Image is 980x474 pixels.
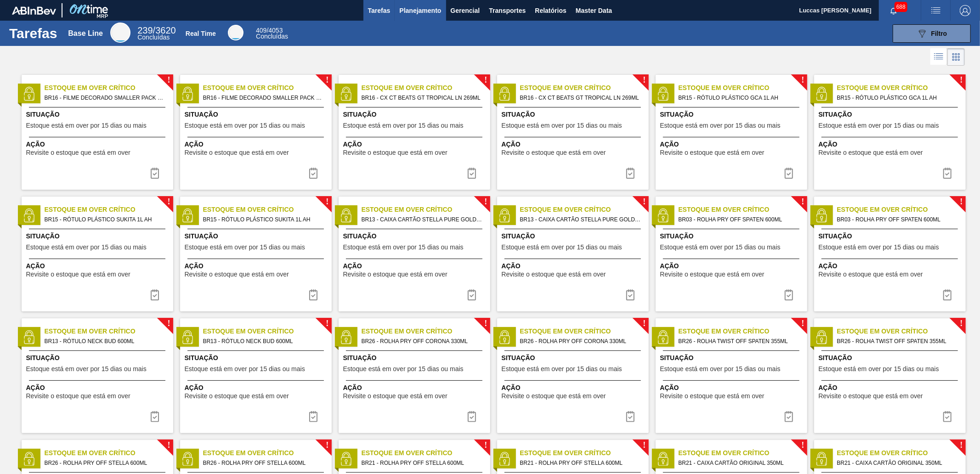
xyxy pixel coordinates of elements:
[837,336,958,346] span: BR26 - ROLHA TWIST OFF SPATEN 355ML
[801,198,804,205] span: !
[399,5,441,16] span: Planejamento
[960,442,963,449] span: !
[144,164,166,182] button: icon-task complete
[502,393,606,400] span: Revisite o estoque que está em over
[45,205,173,214] span: Estoque em Over Crítico
[308,168,319,179] img: icon-task complete
[520,458,641,468] span: BR21 - ROLHA PRY OFF STELLA 600ML
[326,442,329,449] span: !
[343,244,464,251] span: Estoque está em over por 15 dias ou mais
[819,383,963,393] span: Ação
[302,164,324,182] div: Completar tarefa: 29926824
[203,205,332,214] span: Estoque em Over Crítico
[931,30,947,37] span: Filtro
[26,244,147,251] span: Estoque está em over por 15 dias ou mais
[137,27,176,40] div: Base Line
[110,23,130,43] div: Base Line
[679,83,807,93] span: Estoque em Over Crítico
[339,209,353,222] img: status
[936,407,958,426] div: Completar tarefa: 29926832
[343,271,448,278] span: Revisite o estoque que está em over
[362,336,483,346] span: BR26 - ROLHA PRY OFF CORONA 330ML
[679,336,800,346] span: BR26 - ROLHA TWIST OFF SPATEN 355ML
[520,448,649,458] span: Estoque em Over Crítico
[936,286,958,304] button: icon-task complete
[149,168,160,179] img: icon-task complete
[203,83,332,93] span: Estoque em Over Crítico
[26,110,171,119] span: Situação
[930,5,941,16] img: userActions
[660,271,765,278] span: Revisite o estoque que está em over
[619,407,641,426] button: icon-task complete
[203,448,332,458] span: Estoque em Over Crítico
[656,87,670,101] img: status
[942,289,953,300] img: icon-task complete
[368,5,391,16] span: Tarefas
[502,366,622,372] span: Estoque está em over por 15 dias ou mais
[461,286,483,304] div: Completar tarefa: 29926828
[12,6,56,15] img: TNhmsLtSVTkK8tSr43FrP2fwEKptu5GPRR3wAAAABJRU5ErkJggg==
[619,164,641,182] button: icon-task complete
[22,452,36,466] img: status
[362,93,483,103] span: BR16 - CX CT BEATS GT TROPICAL LN 269ML
[660,383,805,393] span: Ação
[461,286,483,304] button: icon-task complete
[256,27,266,34] span: 409
[466,289,477,300] img: icon-task complete
[619,407,641,426] div: Completar tarefa: 29926831
[308,411,319,422] img: icon-task complete
[326,320,329,327] span: !
[502,110,646,119] span: Situação
[815,209,828,222] img: status
[936,164,958,182] button: icon-task complete
[930,48,947,66] div: Visão em Lista
[660,140,805,149] span: Ação
[801,320,804,327] span: !
[302,286,324,304] button: icon-task complete
[819,231,963,241] span: Situação
[185,366,305,372] span: Estoque está em over por 15 dias ou mais
[181,452,194,466] img: status
[185,140,329,149] span: Ação
[520,327,649,336] span: Estoque em Over Crítico
[26,271,130,278] span: Revisite o estoque que está em over
[502,140,646,149] span: Ação
[502,383,646,393] span: Ação
[679,205,807,214] span: Estoque em Over Crítico
[778,407,800,426] button: icon-task complete
[819,110,963,119] span: Situação
[643,442,646,449] span: !
[461,407,483,426] div: Completar tarefa: 29926831
[45,214,166,225] span: BR15 - RÓTULO PLÁSTICO SUKITA 1L AH
[144,164,166,182] div: Completar tarefa: 29926824
[679,327,807,336] span: Estoque em Over Crítico
[819,271,923,278] span: Revisite o estoque que está em over
[819,149,923,156] span: Revisite o estoque que está em over
[256,33,288,40] span: Concluídas
[343,140,488,149] span: Ação
[203,93,324,103] span: BR16 - FILME DECORADO SMALLER PACK 269ML
[137,25,153,35] span: 239
[643,77,646,84] span: !
[203,336,324,346] span: BR13 - RÓTULO NECK BUD 600ML
[185,261,329,271] span: Ação
[502,261,646,271] span: Ação
[362,327,490,336] span: Estoque em Over Crítico
[149,411,160,422] img: icon-task complete
[837,205,966,214] span: Estoque em Over Crítico
[362,458,483,468] span: BR21 - ROLHA PRY OFF STELLA 600ML
[362,214,483,225] span: BR13 - CAIXA CARTÃO STELLA PURE GOLD 269ML
[137,34,170,41] span: Concluídas
[942,411,953,422] img: icon-task complete
[498,209,511,222] img: status
[783,168,794,179] img: icon-task complete
[656,452,670,466] img: status
[520,205,649,214] span: Estoque em Over Crítico
[461,164,483,182] button: icon-task complete
[144,407,166,426] button: icon-task complete
[502,271,606,278] span: Revisite o estoque que está em over
[203,214,324,225] span: BR15 - RÓTULO PLÁSTICO SUKITA 1L AH
[343,383,488,393] span: Ação
[144,286,166,304] button: icon-task complete
[778,164,800,182] button: icon-task complete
